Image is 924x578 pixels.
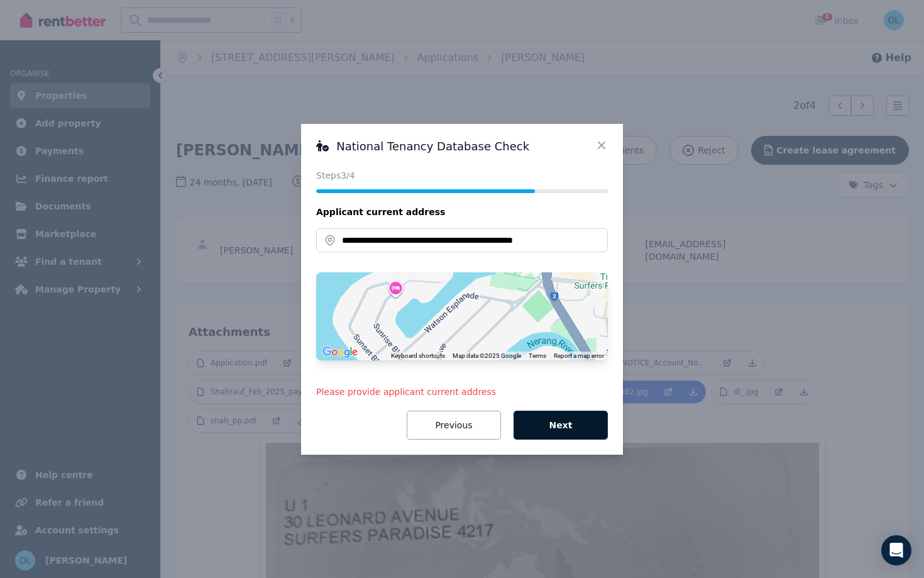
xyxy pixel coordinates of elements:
img: Google [319,344,361,360]
span: Map data ©2025 Google [453,352,521,359]
a: Terms (opens in new tab) [529,352,546,359]
button: Next [514,411,608,440]
button: Previous [407,411,501,440]
a: Report a map error [554,352,604,359]
h3: National Tenancy Database Check [316,139,608,154]
p: Please provide applicant current address [316,386,608,398]
p: Steps 3 /4 [316,169,608,182]
button: Keyboard shortcuts [391,352,445,360]
div: Open Intercom Messenger [881,535,911,565]
legend: Applicant current address [316,206,608,218]
a: Open this area in Google Maps (opens a new window) [319,344,361,360]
